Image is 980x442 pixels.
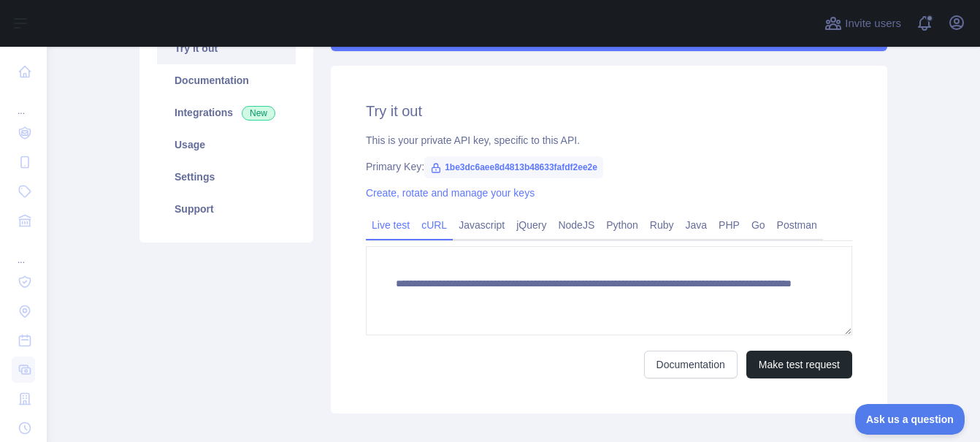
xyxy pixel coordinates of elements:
div: ... [12,237,35,266]
a: Python [600,213,644,237]
div: This is your private API key, specific to this API. [366,133,852,148]
a: Documentation [644,351,738,378]
iframe: Toggle Customer Support [855,404,965,435]
a: Create, rotate and manage your keys [366,187,535,199]
a: Postman [771,213,823,237]
a: cURL [416,213,453,237]
a: Usage [157,129,296,161]
span: 1be3dc6aee8d4813b48633fafdf2ee2e [424,156,603,178]
a: NodeJS [552,213,600,237]
a: Settings [157,161,296,193]
button: Invite users [822,12,904,35]
a: jQuery [510,213,552,237]
div: Primary Key: [366,159,852,174]
h2: Try it out [366,101,852,121]
span: Invite users [845,15,901,32]
button: Make test request [746,351,852,378]
a: PHP [713,213,746,237]
a: Ruby [644,213,680,237]
div: ... [12,88,35,117]
span: New [242,106,275,121]
a: Documentation [157,64,296,96]
a: Go [746,213,771,237]
a: Try it out [157,32,296,64]
a: Javascript [453,213,510,237]
a: Integrations New [157,96,296,129]
a: Support [157,193,296,225]
a: Java [680,213,713,237]
a: Live test [366,213,416,237]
